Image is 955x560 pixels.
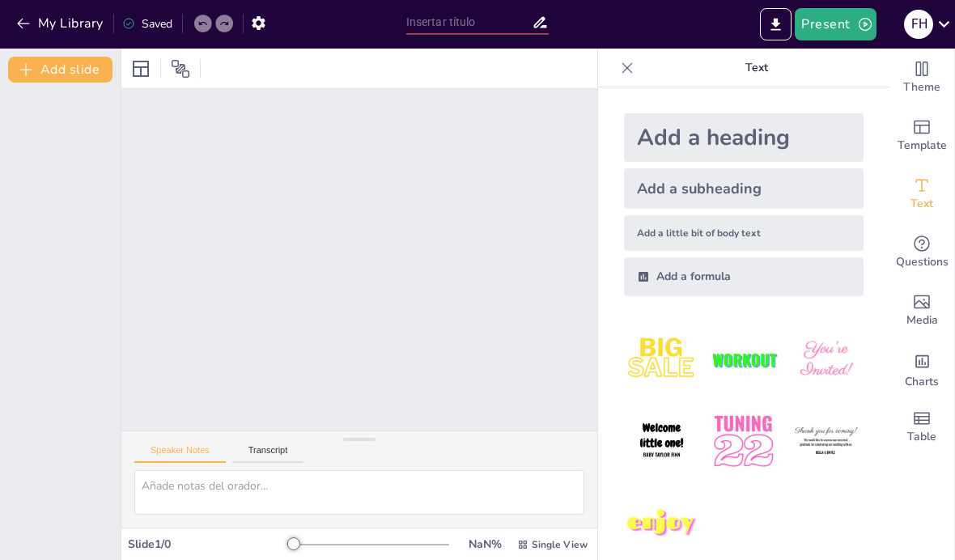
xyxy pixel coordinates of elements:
div: F H [904,10,933,39]
div: Slide 1 / 0 [128,537,294,552]
button: Add slide [8,57,112,83]
img: 3.jpeg [788,322,864,397]
span: Questions [896,253,949,271]
div: Añadir una tabla [889,398,954,456]
div: Añadir tablas y gráficos [889,340,954,398]
button: My Library [12,11,110,36]
img: 6.jpeg [788,404,864,479]
button: Speaker Notes [134,445,226,463]
span: Single View [532,538,588,551]
input: Insertar título [406,11,533,34]
div: Obtenga información en tiempo real de su audiencia [889,223,954,282]
div: Add a formula [624,257,864,296]
img: 1.jpeg [624,322,699,397]
span: Posición [171,59,190,78]
img: 5.jpeg [706,404,781,479]
div: NaN % [465,537,504,552]
div: Saved [122,16,172,32]
div: Add a little bit of body text [624,215,864,251]
span: Table [907,428,936,446]
button: Present [795,8,876,40]
p: Text [640,49,873,87]
span: Theme [903,78,940,96]
div: Diseño [128,56,154,82]
span: Media [906,312,938,329]
div: Add a heading [624,113,864,162]
div: Añadir diapositivas listas para usar [889,107,954,165]
div: Añadir cuadros de texto [889,165,954,223]
button: Transcript [232,445,304,463]
span: Charts [905,373,939,391]
div: Añade imágenes, gráficos, formas o vídeo [889,282,954,340]
span: Template [898,137,947,155]
div: Cambiar el tema general [889,49,954,107]
button: F H [904,8,933,40]
div: Add a subheading [624,168,864,209]
span: Text [910,195,933,213]
button: Exportar a PowerPoint [760,8,792,40]
img: 2.jpeg [706,322,781,397]
img: 4.jpeg [624,404,699,479]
